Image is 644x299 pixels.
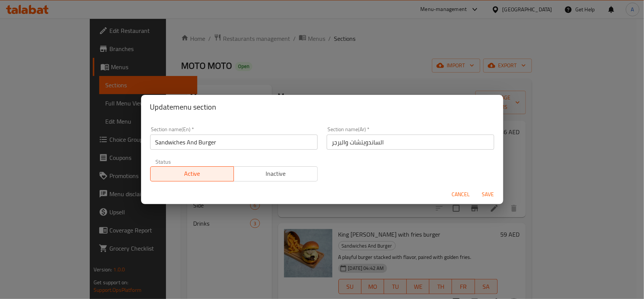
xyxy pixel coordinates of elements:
[452,190,470,199] span: Cancel
[150,101,494,113] h2: Update menu section
[237,168,315,179] span: Inactive
[150,135,318,150] input: Please enter section name(en)
[476,187,500,201] button: Save
[449,187,473,201] button: Cancel
[150,166,234,181] button: Active
[154,168,231,179] span: Active
[327,135,494,150] input: Please enter section name(ar)
[234,166,318,181] button: Inactive
[479,190,497,199] span: Save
